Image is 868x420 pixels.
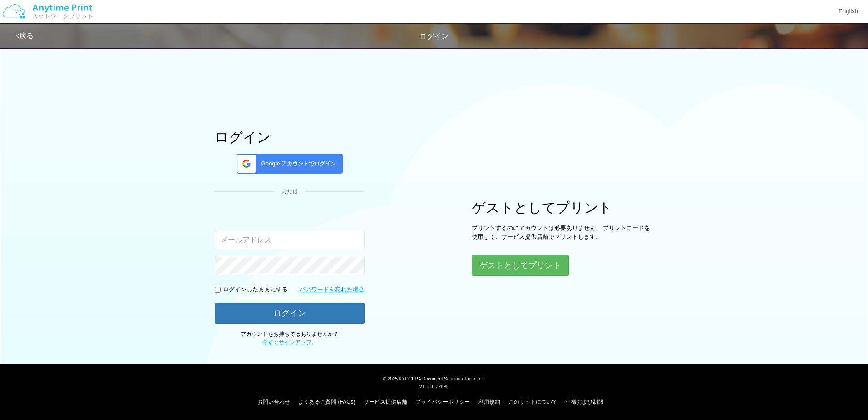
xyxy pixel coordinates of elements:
[415,399,470,405] a: プライバシーポリシー
[262,339,311,345] a: 今すぐサインアップ
[257,160,336,168] span: Google アカウントでログイン
[478,399,500,405] a: 利用規約
[262,339,317,345] span: 。
[419,384,448,389] span: v1.18.0.32895
[257,399,290,405] a: お問い合わせ
[508,399,557,405] a: このサイトについて
[472,200,653,215] h1: ゲストとしてプリント
[16,32,34,40] a: 戻る
[215,330,365,346] p: アカウントをお持ちではありませんか？
[364,399,407,405] a: サービス提供店舗
[215,130,365,145] h1: ログイン
[300,285,365,294] a: パスワードを忘れた場合
[566,399,604,405] a: 仕様および制限
[215,231,365,249] input: メールアドレス
[472,224,653,241] p: プリントするのにアカウントは必要ありません。 プリントコードを使用して、サービス提供店舗でプリントします。
[472,255,569,276] button: ゲストとしてプリント
[298,399,355,405] a: よくあるご質問 (FAQs)
[215,303,365,324] button: ログイン
[383,375,485,381] span: © 2025 KYOCERA Document Solutions Japan Inc.
[223,285,288,294] p: ログインしたままにする
[419,32,449,40] span: ログイン
[215,187,365,196] div: または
